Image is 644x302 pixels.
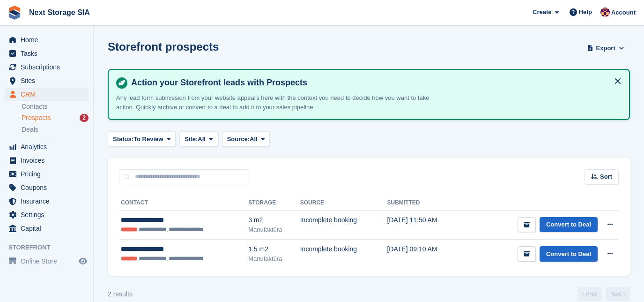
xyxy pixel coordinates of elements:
[600,8,610,17] img: Roberts Kesmins
[25,5,94,20] a: Next Storage SIA
[7,6,22,20] img: stora-icon-8386f47178a22dfd0bd8f6a31ec36ba5ce8667c1dd55bd0f319d3a0aa187defe.svg
[21,208,77,221] span: Settings
[21,154,77,167] span: Invoices
[22,125,38,134] span: Deals
[596,44,615,53] span: Export
[119,196,248,211] th: Contact
[300,240,387,269] td: Incomplete booking
[5,74,89,87] a: menu
[533,8,551,17] span: Create
[108,289,133,299] div: 2 results
[5,195,89,208] a: menu
[387,211,464,240] td: [DATE] 11:50 AM
[5,255,89,268] a: menu
[5,140,89,153] a: menu
[80,114,89,122] div: 2
[116,93,444,112] p: Any lead form submission from your website appears here with the context you need to decide how y...
[21,88,77,101] span: CRM
[540,217,598,233] a: Convert to Deal
[577,287,602,301] a: Previous
[22,102,89,111] a: Contacts
[5,33,89,46] a: menu
[387,240,464,269] td: [DATE] 09:10 AM
[5,154,89,167] a: menu
[250,135,258,144] span: All
[5,47,89,60] a: menu
[540,246,598,262] a: Convert to Deal
[21,195,77,208] span: Insurance
[5,222,89,235] a: menu
[606,287,630,301] a: Next
[248,196,300,211] th: Storage
[22,113,89,123] a: Prospects 2
[21,222,77,235] span: Capital
[585,40,626,56] button: Export
[77,256,89,267] a: Preview store
[127,77,622,88] h4: Action your Storefront leads with Prospects
[5,60,89,74] a: menu
[222,131,270,147] button: Source: All
[300,196,387,211] th: Source
[248,225,300,234] div: Manufaktūra
[179,131,218,147] button: Site: All
[248,254,300,264] div: Manufaktūra
[198,135,206,144] span: All
[248,215,300,225] div: 3 m2
[611,8,636,17] span: Account
[108,131,176,147] button: Status: To Review
[227,135,250,144] span: Source:
[21,33,77,46] span: Home
[5,208,89,221] a: menu
[5,167,89,181] a: menu
[600,172,612,181] span: Sort
[8,243,93,252] span: Storefront
[185,135,198,144] span: Site:
[576,287,632,301] nav: Page
[21,255,77,268] span: Online Store
[22,125,89,135] a: Deals
[248,244,300,254] div: 1.5 m2
[5,181,89,194] a: menu
[113,135,133,144] span: Status:
[387,196,464,211] th: Submitted
[21,47,77,60] span: Tasks
[133,135,163,144] span: To Review
[21,181,77,194] span: Coupons
[21,74,77,87] span: Sites
[22,113,51,122] span: Prospects
[5,88,89,101] a: menu
[21,60,77,74] span: Subscriptions
[300,211,387,240] td: Incomplete booking
[108,40,219,53] h1: Storefront prospects
[579,8,592,17] span: Help
[21,167,77,181] span: Pricing
[21,140,77,153] span: Analytics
